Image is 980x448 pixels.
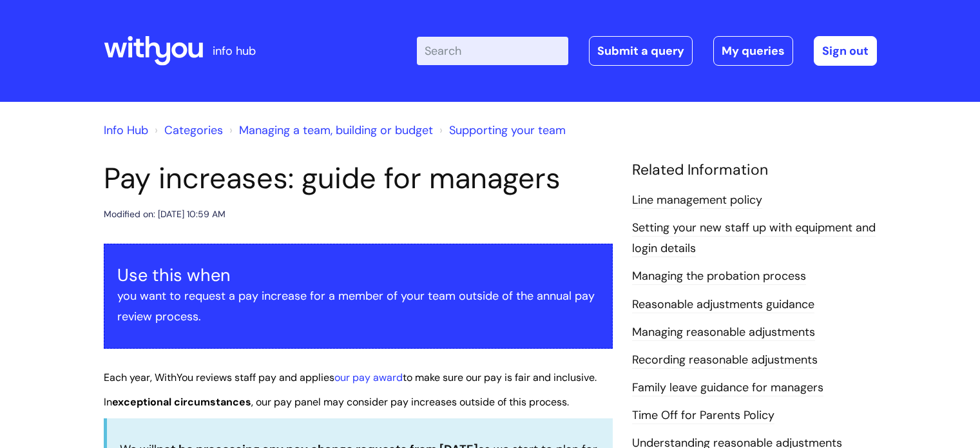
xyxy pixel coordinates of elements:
a: Supporting your team [449,122,566,138]
div: | - [417,36,877,66]
span: Each year, WithYou reviews staff pay and applies to make sure our pay is fair and inclusive. [104,371,597,384]
a: Sign out [814,36,877,66]
a: Recording reasonable adjustments [632,352,818,369]
h1: Pay increases: guide for managers [104,161,613,196]
a: Info Hub [104,122,148,138]
h4: Related Information [632,161,877,179]
a: Managing a team, building or budget [239,122,433,138]
a: Reasonable adjustments guidance [632,297,814,313]
a: Categories [164,122,223,138]
a: My queries [713,36,793,66]
a: Managing reasonable adjustments [632,324,815,341]
span: In , our pay panel may consider pay increases outside of this process. [104,395,569,409]
a: Managing the probation process [632,268,806,285]
li: Managing a team, building or budget [226,120,433,141]
li: Supporting your team [436,120,566,141]
a: our pay award [334,371,403,384]
li: Solution home [151,120,223,141]
a: Setting your new staff up with equipment and login details [632,220,876,257]
h3: Use this when [117,265,599,286]
a: Submit a query [589,36,693,66]
p: info hub [213,41,256,61]
strong: exceptional circumstances [112,395,251,409]
p: you want to request a pay increase for a member of your team outside of the annual pay review pro... [117,286,599,327]
input: Search [417,37,568,65]
a: Time Off for Parents Policy [632,407,774,424]
a: Line management policy [632,192,762,209]
a: Family leave guidance for managers [632,380,823,396]
div: Modified on: [DATE] 10:59 AM [104,206,226,222]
